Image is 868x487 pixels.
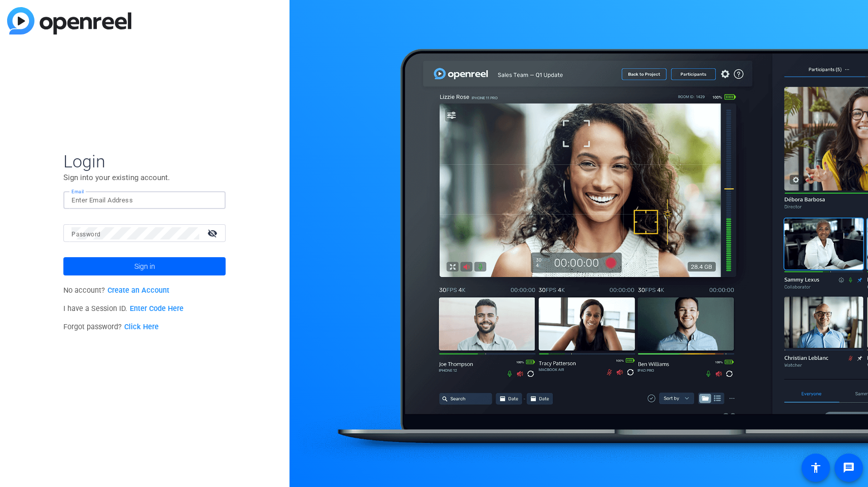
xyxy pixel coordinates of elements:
button: Sign in [63,257,226,275]
a: Create an Account [107,286,169,295]
mat-label: Password [71,231,100,238]
span: Login [63,151,226,172]
mat-icon: visibility_off [201,226,226,240]
a: Click Here [124,323,159,331]
input: Enter Email Address [71,194,218,206]
a: Enter Code Here [130,304,184,313]
span: Sign in [134,254,155,279]
p: Sign into your existing account. [63,172,226,183]
mat-label: Email [71,189,84,194]
span: No account? [63,286,169,295]
img: blue-gradient.svg [7,7,131,34]
mat-icon: message [843,462,855,474]
span: I have a Session ID. [63,304,184,313]
mat-icon: accessibility [810,462,822,474]
span: Forgot password? [63,323,159,331]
